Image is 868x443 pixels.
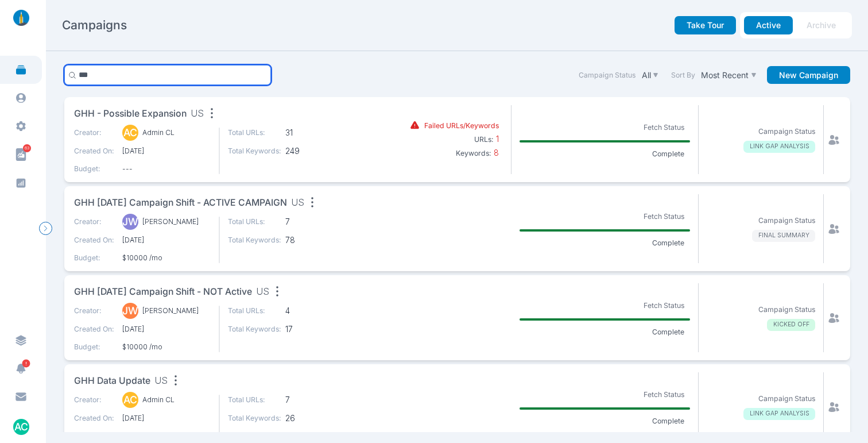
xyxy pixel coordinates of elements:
p: Creator: [74,128,114,138]
span: GHH [DATE] Campaign shift - NOT active [74,285,252,299]
span: 31 [285,128,339,138]
p: Complete [646,416,690,426]
div: AC [122,125,138,141]
p: Campaign Status [758,215,815,226]
p: LINK GAP ANALYSIS [743,408,815,420]
p: Fetch Status [637,298,690,313]
div: AC [122,392,138,408]
p: Total URLs: [228,128,281,138]
p: Total URLs: [228,217,281,227]
p: Total Keywords: [228,235,281,245]
span: $10000 /mo [122,342,211,352]
p: Total Keywords: [228,146,281,156]
p: Created On: [74,324,114,334]
p: Complete [646,149,690,159]
button: All [640,68,661,82]
p: Campaign Status [758,126,815,137]
span: 249 [285,146,339,156]
h2: Campaigns [62,17,127,33]
img: linklaunch_small.2ae18699.png [9,10,33,26]
b: URLs: [474,135,494,144]
span: US [291,196,304,210]
p: Budget: [74,164,114,174]
span: US [256,285,269,299]
p: Fetch Status [637,387,690,402]
p: FINAL SUMMARY [752,230,815,242]
p: Total URLs: [228,306,281,316]
span: --- [122,431,211,441]
span: GHH - Possible Expansion [74,107,187,121]
p: Total Keywords: [228,324,281,334]
span: [DATE] [122,413,211,423]
p: Creator: [74,306,114,316]
p: Campaign Status [758,394,815,404]
p: [PERSON_NAME] [142,217,199,227]
button: Most Recent [699,68,759,82]
p: Fetch Status [637,120,690,134]
label: Campaign Status [579,70,635,80]
span: 7 [285,217,339,227]
p: Most Recent [701,70,749,80]
button: Active [744,16,793,34]
button: Take Tour [675,16,736,34]
button: Archive [795,16,848,34]
span: 17 [285,324,339,334]
span: [DATE] [122,146,211,156]
p: KICKED OFF [767,319,815,331]
p: Created On: [74,413,114,423]
p: Budget: [74,431,114,441]
p: Complete [646,327,690,337]
span: --- [122,164,211,174]
button: New Campaign [767,66,850,84]
p: Campaign Status [758,305,815,315]
p: Creator: [74,217,114,227]
span: $10000 /mo [122,253,211,263]
span: US [191,107,204,121]
p: Complete [646,238,690,248]
p: Fetch Status [637,209,690,224]
label: Sort By [671,70,695,80]
b: Keywords: [456,149,491,157]
div: JW [122,214,138,230]
span: 4 [285,306,339,316]
span: 8 [491,148,499,157]
span: GHH Data update [74,374,150,388]
p: Creator: [74,395,114,405]
p: Created On: [74,235,114,245]
p: Total Keywords: [228,413,281,423]
span: 7 [285,395,339,405]
span: 78 [285,235,339,245]
div: JW [122,303,138,319]
span: GHH [DATE] Campaign shift - ACTIVE CAMPAIGN [74,196,287,210]
span: 1 [494,134,499,144]
span: US [154,374,168,388]
p: Failed URLs/Keywords [424,121,499,131]
p: Admin CL [142,395,175,405]
p: Budget: [74,253,114,263]
span: 26 [285,413,339,423]
p: Budget: [74,342,114,352]
span: 63 [23,144,31,152]
p: All [642,70,651,80]
p: LINK GAP ANALYSIS [743,141,815,153]
span: [DATE] [122,324,211,334]
p: Created On: [74,146,114,156]
p: Admin CL [142,128,175,138]
p: [PERSON_NAME] [142,306,199,316]
span: [DATE] [122,235,211,245]
p: Total URLs: [228,395,281,405]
